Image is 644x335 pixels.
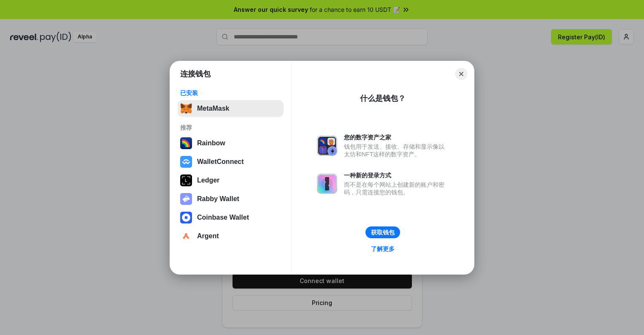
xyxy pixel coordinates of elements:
h1: 连接钱包 [180,69,211,79]
img: svg+xml,%3Csvg%20fill%3D%22none%22%20height%3D%2233%22%20viewBox%3D%220%200%2035%2033%22%20width%... [180,103,192,114]
button: Coinbase Wallet [178,209,284,226]
button: Rainbow [178,135,284,152]
div: 而不是在每个网站上创建新的账户和密码，只需连接您的钱包。 [344,181,449,196]
img: svg+xml,%3Csvg%20xmlns%3D%22http%3A%2F%2Fwww.w3.org%2F2000%2Fsvg%22%20width%3D%2228%22%20height%3... [180,174,192,186]
a: 了解更多 [366,243,400,254]
div: 了解更多 [371,245,395,253]
div: MetaMask [197,105,229,112]
img: svg+xml,%3Csvg%20width%3D%22120%22%20height%3D%22120%22%20viewBox%3D%220%200%20120%20120%22%20fil... [180,137,192,149]
button: Ledger [178,172,284,189]
button: Close [455,68,467,80]
button: Argent [178,228,284,245]
div: Coinbase Wallet [197,214,249,221]
div: 什么是钱包？ [360,93,406,103]
button: WalletConnect [178,153,284,170]
img: svg+xml,%3Csvg%20width%3D%2228%22%20height%3D%2228%22%20viewBox%3D%220%200%2028%2028%22%20fill%3D... [180,230,192,242]
img: svg+xml,%3Csvg%20xmlns%3D%22http%3A%2F%2Fwww.w3.org%2F2000%2Fsvg%22%20fill%3D%22none%22%20viewBox... [317,174,337,194]
div: 您的数字资产之家 [344,133,449,141]
div: Rabby Wallet [197,195,239,203]
img: svg+xml,%3Csvg%20width%3D%2228%22%20height%3D%2228%22%20viewBox%3D%220%200%2028%2028%22%20fill%3D... [180,156,192,168]
div: Argent [197,232,219,240]
div: 钱包用于发送、接收、存储和显示像以太坊和NFT这样的数字资产。 [344,143,449,158]
img: svg+xml,%3Csvg%20xmlns%3D%22http%3A%2F%2Fwww.w3.org%2F2000%2Fsvg%22%20fill%3D%22none%22%20viewBox... [180,193,192,205]
div: 推荐 [180,124,281,131]
div: 获取钱包 [371,229,395,236]
div: WalletConnect [197,158,244,166]
button: MetaMask [178,100,284,117]
div: Rainbow [197,139,225,147]
button: Rabby Wallet [178,191,284,207]
div: Ledger [197,177,219,184]
div: 已安装 [180,89,281,97]
div: 一种新的登录方式 [344,172,449,179]
img: svg+xml,%3Csvg%20xmlns%3D%22http%3A%2F%2Fwww.w3.org%2F2000%2Fsvg%22%20fill%3D%22none%22%20viewBox... [317,136,337,156]
button: 获取钱包 [365,226,400,238]
img: svg+xml,%3Csvg%20width%3D%2228%22%20height%3D%2228%22%20viewBox%3D%220%200%2028%2028%22%20fill%3D... [180,212,192,223]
